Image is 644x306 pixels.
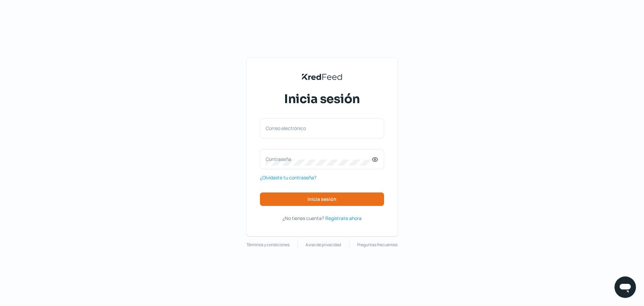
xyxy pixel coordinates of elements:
[260,173,316,182] a: ¿Olvidaste tu contraseña?
[282,215,324,221] span: ¿No tienes cuenta?
[284,91,360,107] span: Inicia sesión
[266,125,372,131] label: Correo electrónico
[260,192,384,206] button: Inicia sesión
[619,280,632,294] img: chatIcon
[306,241,341,249] a: Aviso de privacidad
[308,197,336,202] span: Inicia sesión
[266,156,372,162] label: Contraseña
[357,241,397,249] a: Preguntas frecuentes
[325,214,362,222] a: Regístrate ahora
[247,241,289,249] a: Términos y condiciones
